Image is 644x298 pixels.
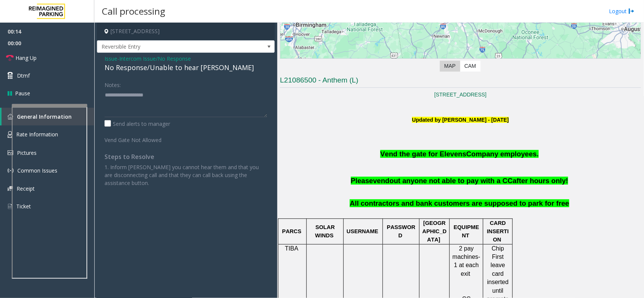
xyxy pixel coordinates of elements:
[347,228,378,234] span: USERNAME
[466,150,539,158] span: Company employees.
[8,114,13,119] img: 'icon'
[280,75,641,88] h3: L21086500 - Anthem (L)
[105,63,267,73] div: No Response/Unable to hear [PERSON_NAME]
[609,7,635,15] a: Logout
[282,228,301,234] span: PARCS
[452,245,482,277] span: 2 pay machines- 1 at each exit
[105,55,117,63] span: Issue
[315,224,336,238] span: SOLAR WINDS
[17,72,30,79] span: Dtmf
[487,220,509,243] span: CARD INSERTION
[15,54,37,62] span: Hang Up
[460,61,481,72] label: CAM
[373,177,390,185] span: vend
[97,41,239,53] span: Reversible Entry
[434,92,486,98] a: [STREET_ADDRESS]
[440,61,460,72] label: Map
[117,55,191,62] span: -
[412,117,509,123] font: Updated by [PERSON_NAME] - [DATE]
[8,150,13,155] img: 'icon'
[387,224,415,238] span: PASSWORD
[105,163,267,187] p: 1. Inform [PERSON_NAME] you cannot hear them and that you are disconnecting call and that they ca...
[454,224,480,238] span: EQUIPMENT
[103,133,172,144] label: Vend Gate Not Allowed
[513,177,568,185] span: after hours only!
[380,150,466,158] span: Vend the gate for Elevens
[629,7,635,15] img: logout
[351,177,373,185] span: Please
[423,220,447,243] span: [GEOGRAPHIC_DATA]
[8,186,13,191] img: 'icon'
[105,78,121,89] label: Notes:
[105,153,267,160] h4: Steps to Resolve
[119,55,191,63] span: Intercom Issue/No Response
[105,120,170,128] label: Send alerts to manager
[97,23,275,40] h4: [STREET_ADDRESS]
[98,2,169,20] h3: Call processing
[390,177,513,185] span: out anyone not able to pay with a CC
[285,245,298,252] span: TIBA
[15,89,30,97] span: Pause
[8,203,12,210] img: 'icon'
[2,108,94,125] a: General Information
[8,168,14,174] img: 'icon'
[8,131,12,138] img: 'icon'
[350,199,569,207] span: All contractors and bank customers are supposed to park for free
